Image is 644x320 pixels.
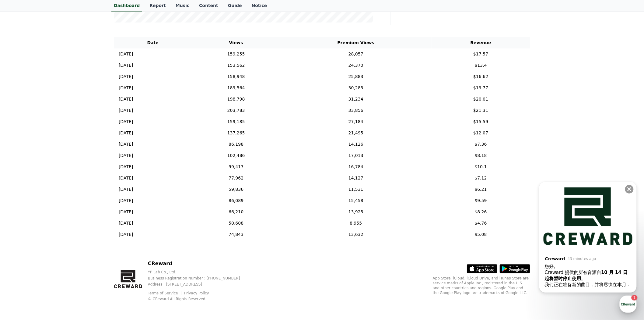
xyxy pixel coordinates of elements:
span: Messages [51,203,68,208]
td: 50,608 [192,218,281,229]
td: $7.12 [432,172,530,184]
td: 13,925 [280,206,432,218]
p: [DATE] [119,141,133,148]
td: 159,185 [192,116,281,127]
td: 198,798 [192,94,281,105]
td: $10.1 [432,161,530,172]
p: [DATE] [119,130,133,136]
td: 14,126 [280,139,432,150]
td: $7.36 [432,139,530,150]
p: [DATE] [119,119,133,125]
th: Revenue [432,37,530,48]
td: 21,495 [280,127,432,139]
td: 158,948 [192,71,281,82]
p: [DATE] [119,62,133,69]
td: 8,955 [280,218,432,229]
p: [DATE] [119,96,133,102]
p: [DATE] [119,220,133,226]
th: Premium Views [280,37,432,48]
span: 1 [62,193,64,198]
td: $20.01 [432,94,530,105]
p: [DATE] [119,51,133,57]
td: $5.08 [432,229,530,240]
p: [DATE] [119,197,133,204]
td: $16.62 [432,71,530,82]
td: 17,013 [280,150,432,161]
td: 66,210 [192,206,281,218]
td: 74,843 [192,229,281,240]
span: Home [16,202,26,207]
td: $13.4 [432,60,530,71]
td: 31,234 [280,94,432,105]
p: App Store, iCloud, iCloud Drive, and iTunes Store are service marks of Apple Inc., registered in ... [433,276,530,295]
td: 25,883 [280,71,432,82]
p: Address : [STREET_ADDRESS] [148,282,250,287]
td: $6.21 [432,184,530,195]
td: 86,089 [192,195,281,206]
td: $21.31 [432,105,530,116]
p: CReward [148,260,250,267]
td: $9.59 [432,195,530,206]
p: © CReward All Rights Reserved. [148,297,250,301]
a: Settings [79,193,117,208]
td: 24,370 [280,60,432,71]
td: 16,784 [280,161,432,172]
td: 159,255 [192,48,281,60]
a: 1Messages [40,193,79,208]
td: $15.59 [432,116,530,127]
a: Terms of Service [148,291,183,295]
td: 77,962 [192,172,281,184]
p: [DATE] [119,164,133,170]
td: 59,836 [192,184,281,195]
td: 137,265 [192,127,281,139]
td: $8.26 [432,206,530,218]
td: 102,486 [192,150,281,161]
p: [DATE] [119,175,133,181]
p: YP Lab Co., Ltd. [148,270,250,275]
th: Views [192,37,281,48]
td: 203,783 [192,105,281,116]
td: 13,632 [280,229,432,240]
p: [DATE] [119,107,133,114]
td: $4.76 [432,218,530,229]
td: 153,562 [192,60,281,71]
p: Business Registration Number : [PHONE_NUMBER] [148,276,250,281]
p: [DATE] [119,152,133,159]
p: [DATE] [119,186,133,193]
td: 28,057 [280,48,432,60]
td: 30,285 [280,82,432,94]
td: 189,564 [192,82,281,94]
span: Settings [90,202,105,207]
td: 33,856 [280,105,432,116]
td: 14,127 [280,172,432,184]
td: $17.57 [432,48,530,60]
p: [DATE] [119,85,133,91]
td: $12.07 [432,127,530,139]
td: $8.18 [432,150,530,161]
td: $19.77 [432,82,530,94]
td: 27,184 [280,116,432,127]
td: 11,531 [280,184,432,195]
p: [DATE] [119,209,133,215]
td: 15,458 [280,195,432,206]
th: Date [114,37,192,48]
p: [DATE] [119,73,133,80]
p: [DATE] [119,231,133,238]
a: Privacy Policy [184,291,209,295]
td: 86,198 [192,139,281,150]
a: Home [2,193,40,208]
td: 99,417 [192,161,281,172]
